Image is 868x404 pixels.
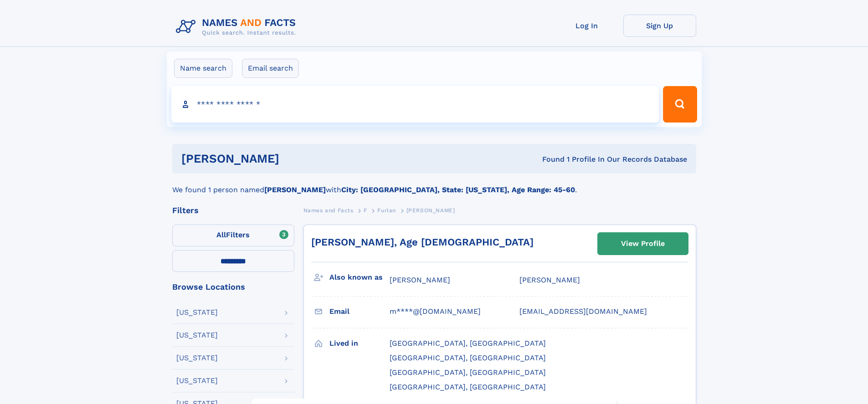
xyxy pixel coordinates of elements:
[623,15,696,37] a: Sign Up
[329,304,390,319] h3: Email
[621,233,665,254] div: View Profile
[181,153,411,164] h1: [PERSON_NAME]
[176,309,218,316] div: [US_STATE]
[390,276,450,284] span: [PERSON_NAME]
[216,230,226,239] span: All
[390,353,546,362] span: [GEOGRAPHIC_DATA], [GEOGRAPHIC_DATA]
[171,86,659,123] input: search input
[176,377,218,384] div: [US_STATE]
[341,185,575,194] b: City: [GEOGRAPHIC_DATA], State: [US_STATE], Age Range: 45-60
[364,205,367,216] a: F
[519,276,580,284] span: [PERSON_NAME]
[242,59,299,78] label: Email search
[411,154,687,164] div: Found 1 Profile In Our Records Database
[172,283,294,291] div: Browse Locations
[663,86,697,123] button: Search Button
[311,236,534,248] a: [PERSON_NAME], Age [DEMOGRAPHIC_DATA]
[390,368,546,377] span: [GEOGRAPHIC_DATA], [GEOGRAPHIC_DATA]
[172,225,294,246] label: Filters
[176,354,218,362] div: [US_STATE]
[406,207,455,214] span: [PERSON_NAME]
[303,205,354,216] a: Names and Facts
[390,339,546,348] span: [GEOGRAPHIC_DATA], [GEOGRAPHIC_DATA]
[176,332,218,339] div: [US_STATE]
[598,233,688,255] a: View Profile
[550,15,623,37] a: Log In
[519,307,647,316] span: [EMAIL_ADDRESS][DOMAIN_NAME]
[329,270,390,285] h3: Also known as
[329,336,390,351] h3: Lived in
[172,15,303,39] img: Logo Names and Facts
[390,383,546,391] span: [GEOGRAPHIC_DATA], [GEOGRAPHIC_DATA]
[377,205,396,216] a: Furlan
[172,174,696,195] div: We found 1 person named with .
[377,207,396,214] span: Furlan
[364,207,367,214] span: F
[172,206,294,215] div: Filters
[264,185,326,194] b: [PERSON_NAME]
[174,59,232,78] label: Name search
